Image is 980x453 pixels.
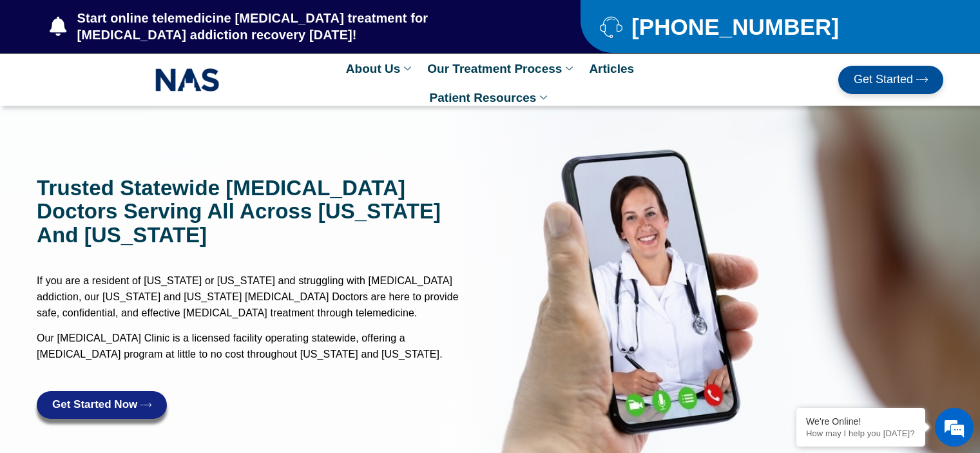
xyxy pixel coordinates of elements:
[37,273,484,321] p: If you are a resident of [US_STATE] or [US_STATE] and struggling with [MEDICAL_DATA] addiction, o...
[854,73,913,86] span: Get Started
[806,429,916,438] p: How may I help you today?
[37,330,484,362] p: Our [MEDICAL_DATA] Clinic is a licensed facility operating statewide, offering a [MEDICAL_DATA] p...
[806,416,916,427] div: We're Online!
[52,399,137,411] span: Get Started Now
[582,54,640,83] a: Articles
[423,83,557,112] a: Patient Resources
[50,10,529,43] a: Start online telemedicine [MEDICAL_DATA] treatment for [MEDICAL_DATA] addiction recovery [DATE]!
[421,54,582,83] a: Our Treatment Process
[37,391,167,419] a: Get Started Now
[600,15,911,38] a: [PHONE_NUMBER]
[74,10,530,43] span: Start online telemedicine [MEDICAL_DATA] treatment for [MEDICAL_DATA] addiction recovery [DATE]!
[628,19,839,35] span: [PHONE_NUMBER]
[340,54,421,83] a: About Us
[37,177,484,247] h1: Trusted Statewide [MEDICAL_DATA] doctors serving all across [US_STATE] and [US_STATE]
[838,66,943,94] a: Get Started
[155,65,220,95] img: NAS_email_signature-removebg-preview.png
